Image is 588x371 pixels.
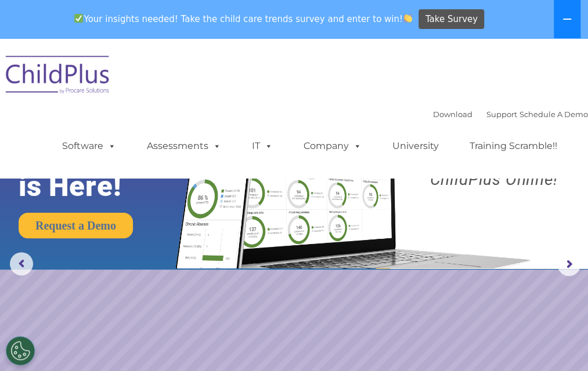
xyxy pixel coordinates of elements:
[458,134,569,158] a: Training Scramble!!
[240,134,284,158] a: IT
[292,134,373,158] a: Company
[381,134,450,158] a: University
[70,8,417,30] span: Your insights needed! Take the child care trends survey and enter to win!
[433,110,472,119] a: Download
[74,14,83,23] img: ✅
[50,134,128,158] a: Software
[19,213,133,238] a: Request a Demo
[520,110,588,119] a: Schedule A Demo
[419,9,484,30] a: Take Survey
[425,9,478,30] span: Take Survey
[403,14,412,23] img: 👏
[486,110,517,119] a: Support
[135,134,233,158] a: Assessments
[406,112,581,187] rs-layer: Boost your productivity and streamline your success in ChildPlus Online!
[433,110,588,119] font: |
[6,336,35,365] button: Cookies Settings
